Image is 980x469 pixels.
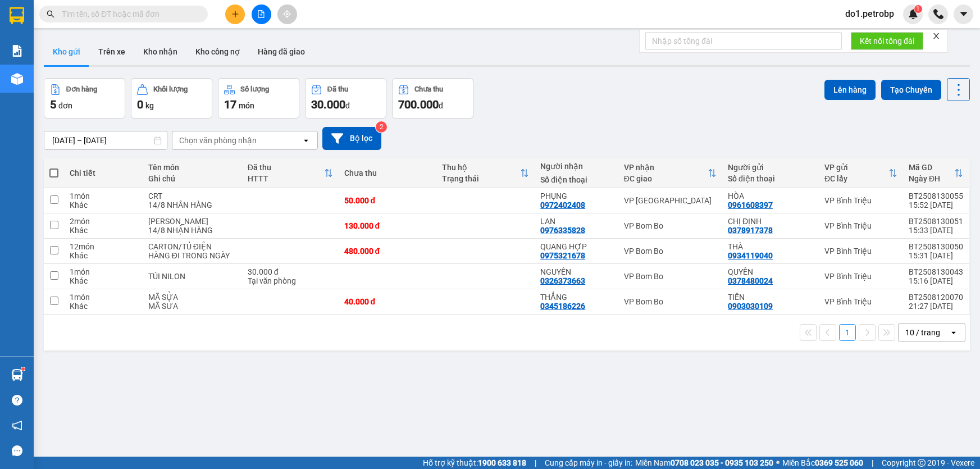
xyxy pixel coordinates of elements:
th: Toggle SortBy [903,158,969,188]
div: 21:27 [DATE] [909,302,963,311]
span: 5 [50,98,56,111]
div: 14/8 NHẬN HÀNG [148,226,236,235]
div: THÙNG CATTON [148,217,236,226]
button: Hàng đã giao [249,38,314,65]
button: Đã thu30.000đ [305,78,386,119]
span: đ [439,101,443,110]
span: | [535,457,536,469]
span: đơn [58,101,72,110]
div: 0976335828 [540,226,585,235]
div: Khác [70,226,137,235]
strong: 0708 023 035 - 0935 103 250 [671,458,773,467]
div: HÒA [728,192,813,201]
div: PHỤNG [540,192,613,201]
input: Select a date range. [44,131,167,149]
div: CHỊ ĐỊNH [728,217,813,226]
div: TÚI NILON [148,272,236,281]
div: 0961608397 [728,201,773,210]
button: Lên hàng [824,80,876,100]
div: QUYÊN [728,267,813,276]
button: Chưa thu700.000đ [392,78,473,119]
div: BT2508130055 [909,192,963,201]
div: BT2508130050 [909,242,963,251]
button: Trên xe [89,38,134,65]
span: caret-down [959,9,969,19]
span: Miền Nam [635,457,773,469]
span: Hỗ trợ kỹ thuật: [423,457,526,469]
button: Kết nối tổng đài [851,32,923,50]
div: Chọn văn phòng nhận [179,135,257,146]
div: 0345186226 [540,302,585,311]
div: BT2508130043 [909,267,963,276]
div: Chưa thu [344,169,431,177]
span: 17 [224,98,236,111]
div: BT2508130051 [909,217,963,226]
sup: 1 [914,5,922,13]
div: Thu hộ [442,163,520,172]
div: Khác [70,251,137,260]
div: CRT [148,192,236,201]
span: close [932,32,940,40]
div: Số điện thoại [728,174,813,183]
strong: 1900 633 818 [478,458,526,467]
span: do1.petrobp [836,7,903,21]
button: caret-down [954,4,973,24]
div: Khác [70,201,137,210]
div: 0326373663 [540,276,585,285]
span: message [12,445,22,456]
div: Khác [70,302,137,311]
img: solution-icon [11,45,23,57]
div: Khác [70,276,137,285]
span: 30.000 [311,98,345,111]
div: Trạng thái [442,174,520,183]
div: 0378917378 [728,226,773,235]
div: 1 món [70,293,137,302]
div: 2 món [70,217,137,226]
th: Toggle SortBy [242,158,339,188]
span: | [872,457,873,469]
div: 1 món [70,267,137,276]
div: 0975321678 [540,251,585,260]
div: Chưa thu [414,85,443,93]
div: Số điện thoại [540,175,613,184]
div: LAN [540,217,613,226]
button: Tạo Chuyến [881,80,941,100]
div: Số lượng [240,85,269,93]
img: phone-icon [933,9,943,19]
span: Cung cấp máy in - giấy in: [545,457,632,469]
sup: 1 [21,367,25,371]
div: 50.000 đ [344,196,431,205]
div: VP Bình Triệu [824,221,897,230]
img: icon-new-feature [908,9,918,19]
div: 15:33 [DATE] [909,226,963,235]
span: kg [145,101,154,110]
div: 130.000 đ [344,221,431,230]
button: aim [277,4,297,24]
span: đ [345,101,350,110]
div: NGUYÊN [540,267,613,276]
button: file-add [252,4,271,24]
div: MÃ SỬA [148,302,236,311]
button: Kho nhận [134,38,186,65]
div: VP Bình Triệu [824,196,897,205]
div: MÃ SỬA [148,293,236,302]
span: món [239,101,254,110]
div: ĐC lấy [824,174,888,183]
span: plus [231,10,239,18]
sup: 2 [376,121,387,133]
span: notification [12,420,22,431]
img: logo-vxr [10,7,24,24]
svg: open [949,328,958,337]
div: CARTON/TỦ ĐIỆN [148,242,236,251]
img: warehouse-icon [11,73,23,85]
div: VP Bình Triệu [824,272,897,281]
div: Người nhận [540,162,613,171]
div: 0903030109 [728,302,773,311]
span: question-circle [12,395,22,406]
div: 0378480024 [728,276,773,285]
div: Đã thu [248,163,324,172]
input: Nhập số tổng đài [645,32,842,50]
div: HTTT [248,174,324,183]
svg: open [302,136,311,145]
span: copyright [918,459,926,467]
